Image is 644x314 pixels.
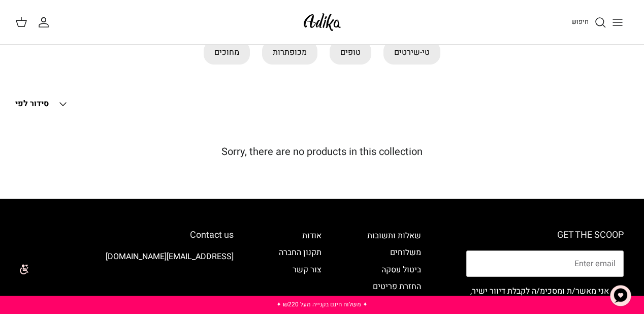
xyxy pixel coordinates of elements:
[262,41,317,65] a: מכופתרות
[381,264,421,276] a: ביטול עסקה
[8,256,36,284] img: accessibility_icon02.svg
[605,280,636,311] button: צ'אט
[38,16,54,28] a: החשבון שלי
[15,93,69,115] button: סידור לפי
[302,230,321,242] a: אודות
[466,230,624,241] h6: GET THE SCOOP
[571,17,589,26] span: חיפוש
[293,264,321,276] a: צור קשר
[15,98,49,110] span: סידור לפי
[571,16,606,28] a: חיפוש
[279,246,321,259] a: תקנון החברה
[204,41,250,65] a: מחוכים
[301,10,344,34] img: Adika IL
[330,41,371,65] a: טופים
[20,230,234,241] h6: Contact us
[390,246,421,259] a: משלוחים
[206,279,234,292] img: Adika IL
[367,230,421,242] a: שאלות ותשובות
[373,280,421,293] a: החזרת פריטים
[106,250,234,263] a: [EMAIL_ADDRESS][DOMAIN_NAME]
[606,11,629,34] button: Toggle menu
[383,41,440,65] a: טי-שירטים
[466,250,624,277] input: Email
[15,146,629,158] h5: Sorry, there are no products in this collection
[276,300,368,309] a: ✦ משלוח חינם בקנייה מעל ₪220 ✦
